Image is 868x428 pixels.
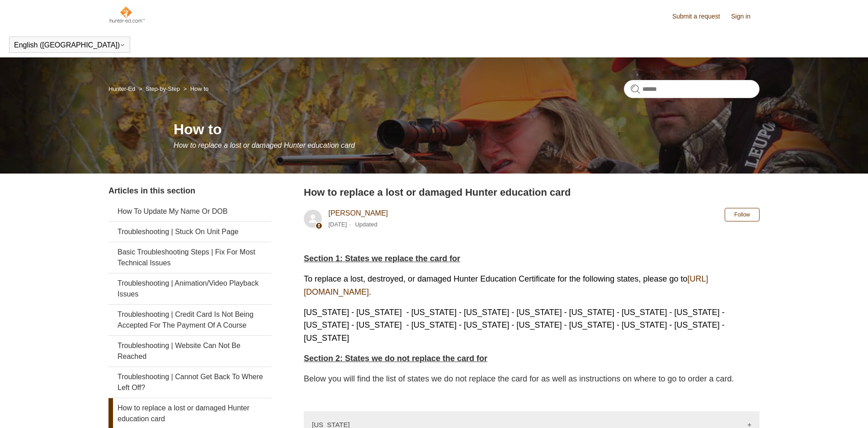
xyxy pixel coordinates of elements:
span: [US_STATE] - [US_STATE] - [US_STATE] - [US_STATE] - [US_STATE] - [US_STATE] - [US_STATE] - [US_ST... [304,308,725,343]
li: How to [182,85,209,92]
h1: How to [174,118,759,140]
time: 11/20/2023, 10:20 [328,221,347,228]
button: Follow Article [725,208,759,221]
span: Below you will find the list of states we do not replace the card for as well as instructions on ... [304,374,734,383]
button: English ([GEOGRAPHIC_DATA]) [14,41,125,49]
a: Basic Troubleshooting Steps | Fix For Most Technical Issues [108,242,271,273]
a: Troubleshooting | Stuck On Unit Page [108,222,271,242]
a: Submit a request [672,12,729,21]
a: Sign in [731,12,759,21]
span: To replace a lost, destroyed, or damaged Hunter Education Certificate for the following states, p... [304,274,708,296]
a: [URL][DOMAIN_NAME] [304,274,708,296]
a: Hunter-Ed [108,85,135,92]
a: Step-by-Step [146,85,180,92]
div: Chat Support [810,398,862,421]
img: Hunter-Ed Help Center home page [108,5,145,24]
a: How To Update My Name Or DOB [108,202,271,221]
input: Search [624,80,759,98]
a: [PERSON_NAME] [328,209,388,217]
li: Updated [355,221,377,228]
strong: Section 2: States we do not replace the card for [304,354,487,363]
a: Troubleshooting | Website Can Not Be Reached [108,336,271,367]
li: Step-by-Step [137,85,182,92]
a: How to [190,85,208,92]
span: Articles in this section [108,186,195,195]
a: Troubleshooting | Credit Card Is Not Being Accepted For The Payment Of A Course [108,305,271,335]
span: How to replace a lost or damaged Hunter education card [174,141,355,149]
a: Troubleshooting | Cannot Get Back To Where Left Off? [108,367,271,398]
h2: How to replace a lost or damaged Hunter education card [304,185,759,200]
li: Hunter-Ed [108,85,137,92]
a: Troubleshooting | Animation/Video Playback Issues [108,273,271,304]
span: Section 1: States we replace the card for [304,254,460,263]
